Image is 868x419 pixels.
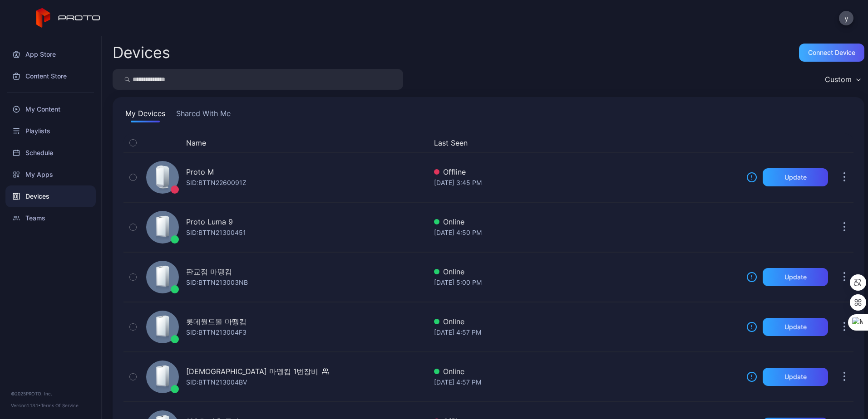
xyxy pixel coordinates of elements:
button: Update [763,368,828,386]
div: Options [835,137,853,148]
button: Last Seen [434,137,735,148]
a: Terms Of Service [41,403,79,408]
div: 판교점 마뗑킴 [186,266,232,277]
div: Custom [825,75,852,84]
div: Online [434,266,739,277]
a: My Apps [5,164,96,185]
button: My Devices [123,108,167,122]
button: Connect device [799,44,864,62]
div: SID: BTTN21300451 [186,227,246,238]
div: Connect device [808,49,855,56]
a: Schedule [5,142,96,164]
div: [DATE] 4:57 PM [434,327,739,338]
a: Content Store [5,65,96,87]
div: © 2025 PROTO, Inc. [11,390,90,397]
div: Online [434,216,739,227]
div: [DATE] 4:57 PM [434,377,739,388]
div: SID: BTTN2260091Z [186,177,247,188]
div: Update Device [743,137,824,148]
div: Proto M [186,166,214,177]
button: Update [763,318,828,336]
div: Update [784,323,807,331]
div: Update [784,174,807,181]
div: [DATE] 4:50 PM [434,227,739,238]
div: Offline [434,166,739,177]
span: Version 1.13.1 • [11,403,41,408]
button: Update [763,268,828,286]
div: Online [434,316,739,327]
div: [DEMOGRAPHIC_DATA] 마뗑킴 1번장비 [186,366,318,377]
a: Teams [5,207,96,229]
button: Shared With Me [174,108,232,122]
div: 롯데월드몰 마뗑킴 [186,316,247,327]
button: Update [763,168,828,186]
div: SID: BTTN213003NB [186,277,248,288]
div: [DATE] 5:00 PM [434,277,739,288]
div: Update [784,273,807,281]
a: My Content [5,98,96,120]
div: Proto Luma 9 [186,216,233,227]
button: Name [186,137,206,148]
button: Custom [820,69,864,90]
div: SID: BTTN213004BV [186,377,247,388]
button: y [839,11,853,25]
a: App Store [5,44,96,65]
h2: Devices [113,44,170,61]
a: Devices [5,185,96,207]
div: SID: BTTN213004F3 [186,327,247,338]
div: Update [784,373,807,380]
div: Online [434,366,739,377]
div: [DATE] 3:45 PM [434,177,739,188]
a: Playlists [5,120,96,142]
